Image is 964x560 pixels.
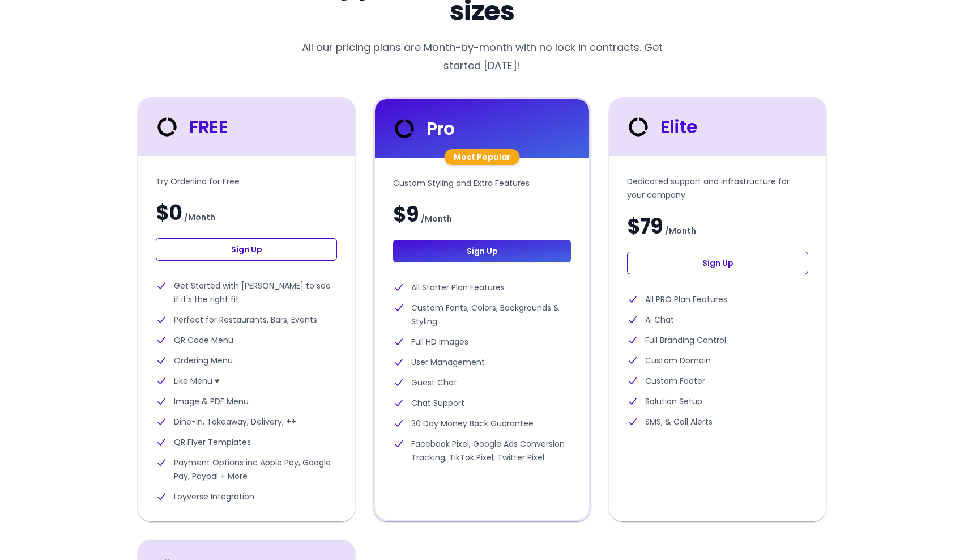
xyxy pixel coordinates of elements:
[156,313,337,326] li: Perfect for Restaurants, Bars, Events
[627,175,808,202] p: Dedicated support and infrastructure for your company.
[627,215,663,238] span: $79
[393,437,571,464] li: Facebook Pixel, Google Ads Conversion Tracking, TikTok Pixel, Twitter Pixel
[393,281,571,294] li: All Starter Plan Features
[627,354,808,367] li: Custom Domain
[421,212,452,226] span: / Month
[156,435,337,449] li: QR Flyer Templates
[627,333,808,347] li: Full Branding Control
[156,333,337,347] li: QR Code Menu
[393,355,571,369] li: User Management
[292,39,672,75] p: All our pricing plans are Month-by-month with no lock in contracts. Get started [DATE]!
[184,210,215,224] span: / Month
[393,376,571,389] li: Guest Chat
[627,374,808,388] li: Custom Footer
[627,292,808,306] li: All PRO Plan Features
[665,224,696,237] span: / Month
[393,176,571,190] p: Custom Styling and Extra Features
[156,354,337,367] li: Ordering Menu
[627,313,808,326] li: Ai Chat
[393,203,419,226] span: $9
[156,238,337,261] a: Sign Up
[391,115,455,142] div: Pro
[393,335,571,349] li: Full HD Images
[393,396,571,410] li: Chat Support
[156,175,337,188] p: Try Orderlina for Free
[445,149,520,165] div: Most Popular
[156,415,337,429] li: Dine-In, Takeaway, Delivery, ++
[156,394,337,408] li: Image & PDF Menu
[156,374,337,388] li: Like Menu ♥
[627,415,808,429] li: SMS, & Call Alerts
[627,252,808,274] a: Sign Up
[153,113,228,141] div: FREE
[393,417,571,430] li: 30 Day Money Back Guarantee
[625,113,697,141] div: Elite
[156,456,337,483] li: Payment Options inc Apple Pay, Google Pay, Paypal + More
[627,394,808,408] li: Solution Setup
[156,490,337,503] li: Loyverse Integration
[156,279,337,306] li: Get Started with [PERSON_NAME] to see if it's the right fit
[393,301,571,328] li: Custom Fonts, Colors, Backgrounds & Styling
[393,240,571,262] a: Sign Up
[156,202,182,224] span: $0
